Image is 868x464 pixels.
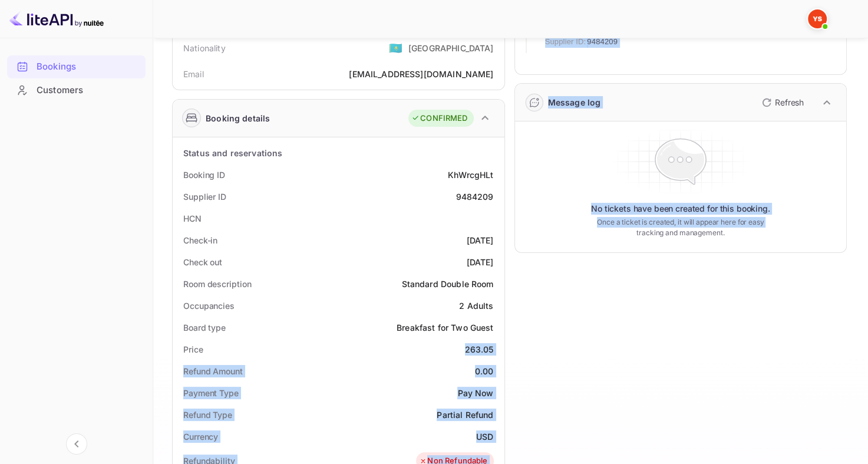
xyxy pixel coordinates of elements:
[7,55,146,78] div: Bookings
[402,278,494,290] div: Standard Double Room
[183,343,203,356] div: Price
[411,113,467,124] div: CONFIRMED
[467,256,494,268] div: [DATE]
[592,217,769,238] p: Once a ticket is created, it will appear here for easy tracking and management.
[476,430,493,443] div: USD
[183,234,217,246] div: Check-in
[475,365,494,377] div: 0.00
[587,36,618,48] span: 9484209
[37,84,140,97] div: Customers
[456,190,493,203] div: 9484209
[389,37,402,58] span: United States
[397,321,493,334] div: Breakfast for Two Guest
[459,300,493,312] div: 2 Adults
[183,212,202,225] div: HCN
[183,321,226,334] div: Board type
[37,60,140,74] div: Bookings
[183,42,226,54] div: Nationality
[448,169,493,181] div: KhWrcgHLt
[775,96,804,108] p: Refresh
[66,433,87,455] button: Collapse navigation
[183,190,226,203] div: Supplier ID
[808,9,827,28] img: Yandex Support
[467,234,494,246] div: [DATE]
[206,112,270,124] div: Booking details
[349,68,493,80] div: [EMAIL_ADDRESS][DOMAIN_NAME]
[7,79,146,102] div: Customers
[437,409,493,421] div: Partial Refund
[7,79,146,101] a: Customers
[548,96,601,108] div: Message log
[183,68,204,80] div: Email
[183,256,222,268] div: Check out
[7,55,146,77] a: Bookings
[545,36,586,48] span: Supplier ID:
[183,169,225,181] div: Booking ID
[755,93,808,112] button: Refresh
[183,365,243,377] div: Refund Amount
[183,147,282,159] div: Status and reservations
[183,387,239,399] div: Payment Type
[9,9,104,28] img: LiteAPI logo
[465,343,494,356] div: 263.05
[408,42,494,54] div: [GEOGRAPHIC_DATA]
[183,409,232,421] div: Refund Type
[591,203,770,215] p: No tickets have been created for this booking.
[183,300,235,312] div: Occupancies
[183,278,251,290] div: Room description
[457,387,493,399] div: Pay Now
[183,430,218,443] div: Currency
